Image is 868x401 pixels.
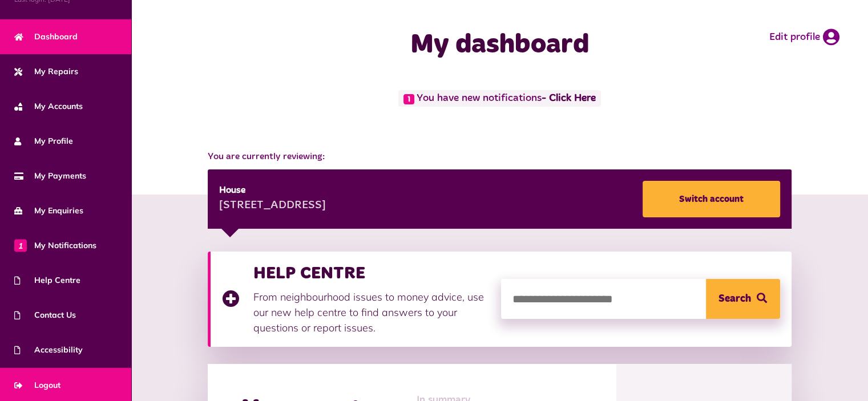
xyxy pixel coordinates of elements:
[14,344,83,356] span: Accessibility
[14,31,78,43] span: Dashboard
[14,170,86,182] span: My Payments
[219,197,326,214] div: [STREET_ADDRESS]
[398,90,601,107] span: You have new notifications
[253,263,490,283] h3: HELP CENTRE
[706,279,780,319] button: Search
[14,379,60,391] span: Logout
[14,309,76,321] span: Contact Us
[14,66,78,78] span: My Repairs
[769,29,839,46] a: Edit profile
[403,94,414,104] span: 1
[219,184,326,197] div: House
[327,29,673,62] h1: My dashboard
[14,239,27,252] span: 1
[253,289,490,335] p: From neighbourhood issues to money advice, use our new help centre to find answers to your questi...
[643,181,780,217] a: Switch account
[14,240,96,252] span: My Notifications
[718,279,751,319] span: Search
[208,150,791,164] span: You are currently reviewing:
[14,274,80,286] span: Help Centre
[14,205,83,217] span: My Enquiries
[14,100,83,112] span: My Accounts
[14,135,73,147] span: My Profile
[542,94,596,104] a: - Click Here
